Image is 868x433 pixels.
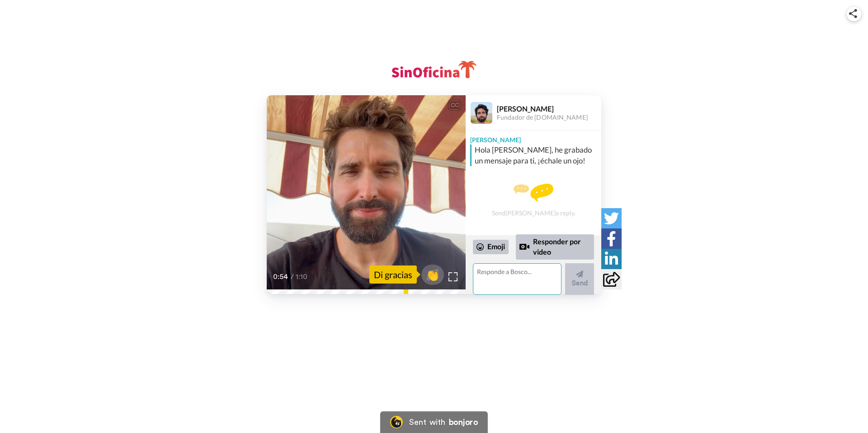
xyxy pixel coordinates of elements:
[421,267,444,282] span: 👏
[471,102,492,124] img: Profile Image
[849,9,857,18] img: ic_share.svg
[448,272,458,281] img: Full screen
[497,104,601,113] div: [PERSON_NAME]
[475,144,599,166] div: Hola [PERSON_NAME], he grabado un mensaje para ti, ¡échale un ojo!
[516,234,594,259] div: Responder por video
[473,240,509,254] div: Emoji
[296,271,311,282] span: 1:10
[273,271,289,282] span: 0:54
[466,170,601,231] div: Send [PERSON_NAME] a reply.
[449,101,460,110] div: CC
[421,265,444,285] button: 👏
[466,131,601,144] div: [PERSON_NAME]
[369,265,417,284] div: Di gracias
[384,57,484,82] img: SinOficina logo
[514,184,553,202] img: message.svg
[497,114,601,121] div: Fundador de [DOMAIN_NAME]
[519,242,529,252] div: Reply by Video
[565,263,594,295] button: Send
[291,271,294,282] span: /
